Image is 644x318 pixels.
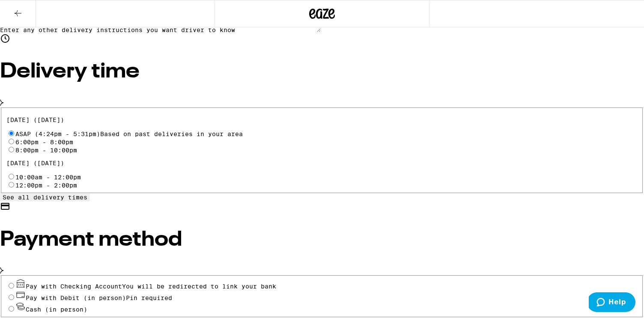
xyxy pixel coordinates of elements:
[26,306,87,313] span: Cash (in person)
[15,139,73,146] label: 6:00pm - 8:00pm
[15,174,81,181] label: 10:00am - 12:00pm
[122,283,276,290] span: You will be redirected to link your bank
[589,292,635,314] iframe: Opens a widget where you can find more information
[6,116,638,123] p: [DATE] ([DATE])
[100,131,243,137] span: Based on past deliveries in your area
[15,131,243,137] span: ASAP (4:24pm - 5:31pm)
[3,194,87,201] span: See all delivery times
[26,283,276,290] span: Pay with Checking Account
[126,294,172,301] span: Pin required
[15,147,77,154] label: 8:00pm - 10:00pm
[6,160,638,166] p: [DATE] ([DATE])
[15,182,77,189] label: 12:00pm - 2:00pm
[26,294,126,301] span: Pay with Debit (in person)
